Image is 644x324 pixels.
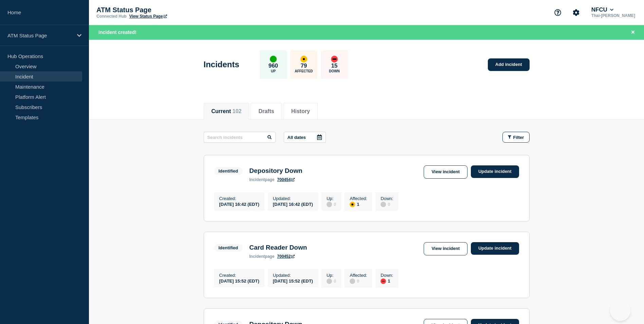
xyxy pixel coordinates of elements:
span: Incident created! [98,30,136,35]
p: 960 [269,62,278,69]
a: View incident [424,165,467,179]
a: Add incident [488,58,530,71]
p: Created : [219,273,259,278]
div: [DATE] 15:52 (EDT) [219,278,259,284]
p: Updated : [273,196,313,201]
p: Connected Hub [96,14,127,19]
p: Created : [219,196,259,201]
div: [DATE] 15:52 (EDT) [273,278,313,284]
p: Updated : [273,273,313,278]
div: disabled [350,278,355,284]
p: page [249,177,274,182]
p: Affected : [350,273,367,278]
p: 79 [300,62,307,69]
p: ATM Status Page [7,33,73,38]
p: 15 [331,62,337,69]
button: Current 102 [211,108,242,114]
button: All dates [284,132,326,143]
button: NFCU [590,6,615,13]
a: View incident [424,242,467,255]
p: Affected : [350,196,367,201]
div: 1 [381,278,393,284]
div: [DATE] 16:42 (EDT) [219,201,259,207]
a: Update incident [471,165,519,178]
div: disabled [327,202,332,207]
p: Up : [327,196,336,201]
p: page [249,254,274,259]
a: 700452 [277,254,295,259]
span: incident [249,177,265,182]
div: up [270,56,277,62]
button: Account settings [569,5,583,20]
span: Filter [513,135,524,140]
span: Identified [214,244,243,252]
p: Thai-[PERSON_NAME] [590,13,637,18]
div: [DATE] 16:42 (EDT) [273,201,313,207]
div: affected [350,202,355,207]
button: History [291,108,310,114]
a: View Status Page [129,14,167,19]
p: Up [271,69,276,73]
div: down [331,56,338,62]
span: incident [249,254,265,259]
input: Search incidents [204,132,276,143]
iframe: Help Scout Beacon - Open [610,301,630,321]
div: 1 [350,201,367,207]
span: 102 [233,108,242,114]
div: affected [300,56,307,62]
p: Affected [295,69,313,73]
h3: Depository Down [249,167,302,175]
div: 0 [327,278,336,284]
div: 0 [381,201,393,207]
div: disabled [381,202,386,207]
button: Close banner [629,29,637,36]
button: Drafts [258,108,274,114]
a: 700454 [277,177,295,182]
div: 0 [350,278,367,284]
p: ATM Status Page [96,6,232,14]
button: Support [551,5,565,20]
h3: Card Reader Down [249,244,307,251]
button: Filter [502,132,530,143]
span: Identified [214,167,243,175]
p: Down : [381,273,393,278]
h1: Incidents [204,60,239,69]
a: Update incident [471,242,519,255]
p: All dates [288,135,306,140]
div: 0 [327,201,336,207]
p: Down [329,69,340,73]
p: Up : [327,273,336,278]
div: down [381,278,386,284]
p: Down : [381,196,393,201]
div: disabled [327,278,332,284]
